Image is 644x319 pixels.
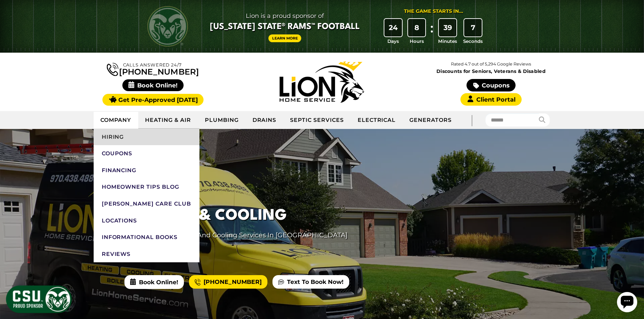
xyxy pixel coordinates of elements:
img: Lion Home Service [280,61,364,103]
p: Professional Heating And Cooling Services In [GEOGRAPHIC_DATA][US_STATE] [128,230,374,250]
a: Learn More [268,34,302,42]
a: Septic Services [283,112,351,129]
a: Locations [94,212,199,229]
a: [PHONE_NUMBER] [189,275,267,289]
div: Open chat widget [3,3,23,23]
span: Minutes [438,38,457,45]
span: Lion is a proud sponsor of [210,10,360,21]
span: Days [387,38,399,45]
a: Financing [94,162,199,179]
a: Generators [403,112,458,129]
a: [PHONE_NUMBER] [107,61,199,76]
a: Informational Books [94,229,199,246]
a: Text To Book Now! [272,275,349,289]
p: Rated 4.7 out of 5,294 Google Reviews [406,60,575,68]
div: | [458,111,485,129]
div: The Game Starts in... [404,8,463,15]
div: 7 [464,19,482,36]
div: 39 [439,19,456,36]
a: Plumbing [198,112,246,129]
a: Coupons [467,79,515,91]
a: [PERSON_NAME] Care Club [94,195,199,212]
span: [US_STATE] State® Rams™ Football [210,21,360,33]
img: CSU Rams logo [147,6,188,47]
a: Homeowner Tips Blog [94,179,199,195]
span: Discounts for Seniors, Veterans & Disabled [408,69,574,74]
div: : [428,19,435,45]
a: Coupons [94,145,199,162]
img: CSU Sponsor Badge [5,285,73,314]
span: Seconds [463,38,483,45]
span: Book Online! [124,275,184,289]
div: 8 [408,19,426,36]
a: Heating & Air [138,112,198,129]
div: 24 [384,19,402,36]
a: Electrical [351,112,403,129]
a: Drains [246,112,284,129]
a: Client Portal [460,93,521,106]
a: Get Pre-Approved [DATE] [102,94,204,106]
a: Hiring [94,129,199,145]
span: Book Online! [122,79,184,91]
h1: Heating & Cooling [128,205,374,227]
a: Company [94,112,139,129]
span: Hours [410,38,424,45]
a: Reviews [94,246,199,263]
